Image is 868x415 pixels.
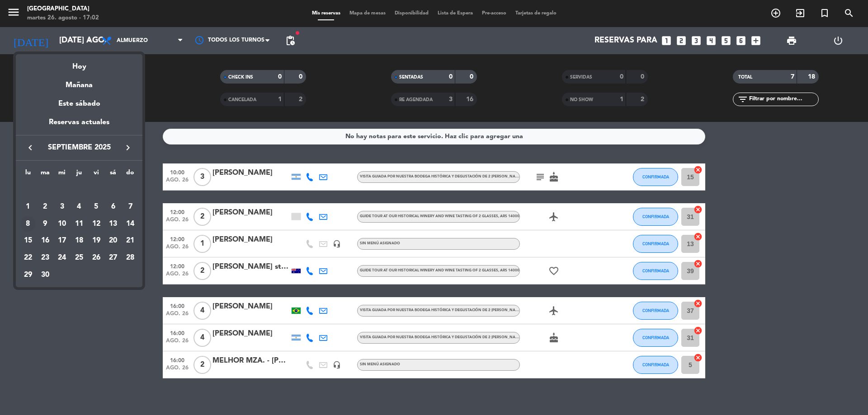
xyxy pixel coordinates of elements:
div: 12 [89,216,104,232]
td: 11 de septiembre de 2025 [71,215,88,233]
div: 23 [38,250,53,266]
div: 26 [89,250,104,266]
td: 15 de septiembre de 2025 [19,232,37,249]
div: 16 [38,233,53,248]
div: 5 [89,199,104,214]
div: 13 [105,216,121,232]
td: 17 de septiembre de 2025 [53,232,71,249]
div: Este sábado [16,91,142,117]
th: jueves [71,168,88,182]
div: Hoy [16,54,142,73]
div: 4 [71,199,87,214]
td: 6 de septiembre de 2025 [105,198,122,215]
td: 13 de septiembre de 2025 [105,215,122,233]
td: SEP. [19,181,139,198]
td: 24 de septiembre de 2025 [53,249,71,266]
td: 27 de septiembre de 2025 [105,249,122,266]
td: 23 de septiembre de 2025 [37,249,54,266]
td: 3 de septiembre de 2025 [53,198,71,215]
td: 2 de septiembre de 2025 [37,198,54,215]
td: 29 de septiembre de 2025 [19,266,37,284]
div: 11 [71,216,87,232]
div: 22 [20,250,36,266]
i: keyboard_arrow_right [123,142,133,153]
td: 21 de septiembre de 2025 [122,232,139,249]
td: 26 de septiembre de 2025 [88,249,105,266]
span: septiembre 2025 [38,142,120,154]
td: 16 de septiembre de 2025 [37,232,54,249]
th: miércoles [53,168,71,182]
div: 10 [54,216,70,232]
div: 15 [20,233,36,248]
td: 28 de septiembre de 2025 [122,249,139,266]
td: 8 de septiembre de 2025 [19,215,37,233]
td: 19 de septiembre de 2025 [88,232,105,249]
td: 30 de septiembre de 2025 [37,266,54,284]
button: keyboard_arrow_left [22,142,38,154]
td: 10 de septiembre de 2025 [53,215,71,233]
div: 27 [105,250,121,266]
div: 18 [71,233,87,248]
div: 8 [20,216,36,232]
th: sábado [105,168,122,182]
div: 1 [20,199,36,214]
td: 22 de septiembre de 2025 [19,249,37,266]
div: 19 [89,233,104,248]
td: 18 de septiembre de 2025 [71,232,88,249]
td: 4 de septiembre de 2025 [71,198,88,215]
td: 9 de septiembre de 2025 [37,215,54,233]
div: Reservas actuales [16,117,142,135]
td: 14 de septiembre de 2025 [122,215,139,233]
td: 5 de septiembre de 2025 [88,198,105,215]
th: martes [37,168,54,182]
div: 25 [71,250,87,266]
div: 29 [20,267,36,283]
th: domingo [122,168,139,182]
div: 3 [54,199,70,214]
div: 24 [54,250,70,266]
div: 6 [105,199,121,214]
div: Mañana [16,73,142,91]
div: 7 [123,199,138,214]
div: 2 [38,199,53,214]
td: 12 de septiembre de 2025 [88,215,105,233]
td: 1 de septiembre de 2025 [19,198,37,215]
div: 21 [123,233,138,248]
div: 9 [38,216,53,232]
td: 7 de septiembre de 2025 [122,198,139,215]
div: 30 [38,267,53,283]
td: 20 de septiembre de 2025 [105,232,122,249]
i: keyboard_arrow_left [25,142,36,153]
td: 25 de septiembre de 2025 [71,249,88,266]
th: viernes [88,168,105,182]
div: 20 [105,233,121,248]
div: 14 [123,216,138,232]
div: 28 [123,250,138,266]
button: keyboard_arrow_right [120,142,136,154]
div: 17 [54,233,70,248]
th: lunes [19,168,37,182]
